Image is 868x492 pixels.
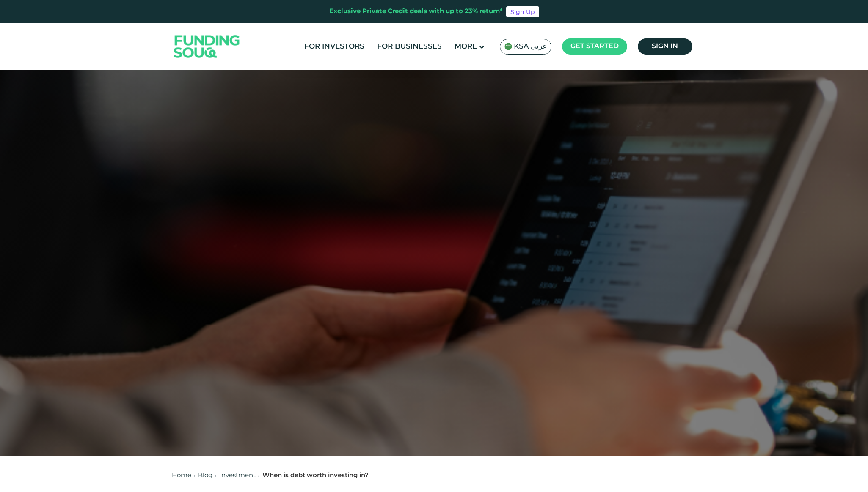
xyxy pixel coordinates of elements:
span: Get started [570,43,619,49]
a: Blog [198,473,212,478]
img: SA Flag [504,43,512,50]
a: Home [172,473,191,478]
span: Sign in [652,43,678,49]
a: Sign in [638,38,692,55]
div: When is debt worth investing in? [262,471,369,481]
img: Logo [165,25,248,68]
span: More [455,43,477,50]
a: Sign Up [506,6,539,17]
a: For Investors [302,40,366,54]
div: Exclusive Private Credit deals with up to 23% return* [329,7,503,16]
a: For Businesses [375,40,444,54]
a: Investment [219,473,256,478]
span: KSA عربي [514,42,547,52]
